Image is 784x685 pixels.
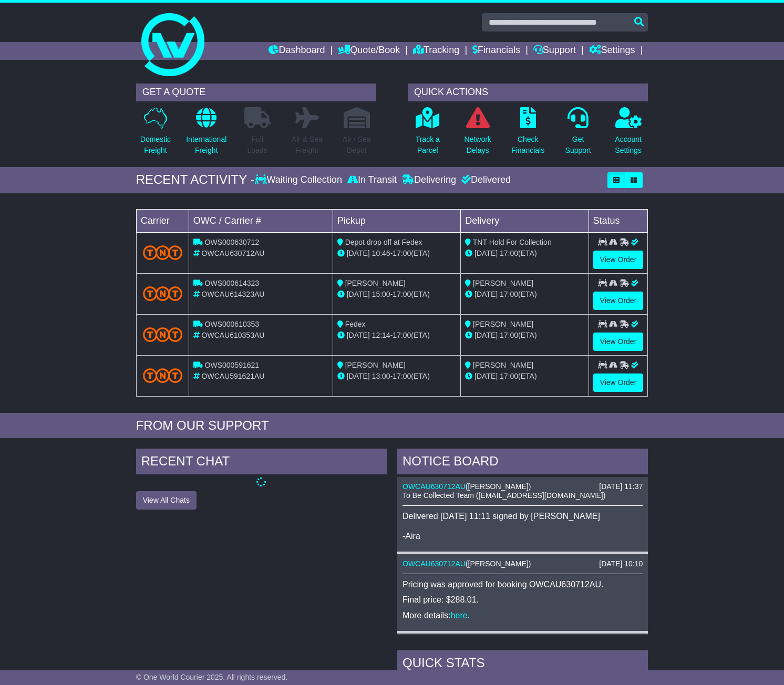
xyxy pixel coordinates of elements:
span: [DATE] [347,331,370,339]
span: OWS000630712 [205,238,260,246]
a: Track aParcel [415,107,440,162]
span: 17:00 [393,372,411,380]
span: 13:00 [372,372,390,380]
p: Final price: $288.01. [403,595,643,605]
span: [DATE] [474,372,498,380]
div: NOTICE BOARD [397,449,648,477]
span: OWCAU591621AU [202,372,265,380]
span: 17:00 [393,331,411,339]
div: Waiting Collection [255,174,345,186]
span: 17:00 [500,372,518,380]
div: Delivered [459,174,511,186]
span: [PERSON_NAME] [468,482,529,491]
a: NetworkDelays [464,107,492,162]
div: Delivering [399,174,459,186]
a: Settings [589,42,635,60]
span: OWS000591621 [205,361,260,369]
span: [PERSON_NAME] [345,361,406,369]
span: OWS000610353 [205,320,260,328]
a: Financials [472,42,520,60]
a: GetSupport [565,107,592,162]
div: RECENT CHAT [136,449,387,477]
a: OWCAU630712AU [403,482,466,491]
div: - (ETA) [337,330,456,341]
div: FROM OUR SUPPORT [136,418,648,433]
div: (ETA) [465,289,584,300]
span: 15:00 [372,290,390,298]
a: here [451,611,468,620]
a: InternationalFreight [185,107,227,162]
td: Pickup [333,209,460,232]
td: Status [589,209,648,232]
p: Get Support [565,134,591,156]
span: 17:00 [500,331,518,339]
span: [PERSON_NAME] [473,361,533,369]
p: Check Financials [511,134,544,156]
p: Network Delays [465,134,491,156]
div: ( ) [403,559,643,568]
span: Depot drop off at Fedex [345,238,422,246]
div: RECENT ACTIVITY - [136,172,255,188]
span: [PERSON_NAME] [473,320,533,328]
div: In Transit [345,174,399,186]
td: Carrier [136,209,189,232]
span: 17:00 [500,249,518,257]
p: Delivered [DATE] 11:11 signed by [PERSON_NAME] -Aira [403,511,643,542]
p: Full Loads [244,134,271,156]
a: CheckFinancials [511,107,545,162]
span: [PERSON_NAME] [468,559,529,568]
span: OWCAU630712AU [202,249,265,257]
div: (ETA) [465,371,584,382]
span: [DATE] [347,249,370,257]
span: OWCAU610353AU [202,331,265,339]
span: [PERSON_NAME] [473,279,533,287]
span: [DATE] [474,290,498,298]
a: AccountSettings [614,107,642,162]
a: DomesticFreight [140,107,171,162]
p: Air & Sea Freight [292,134,323,156]
div: - (ETA) [337,248,456,259]
span: [DATE] [347,290,370,298]
span: 17:00 [500,290,518,298]
span: TNT Hold For Collection [473,238,552,246]
div: (ETA) [465,248,584,259]
a: Tracking [413,42,459,60]
a: View Order [593,373,644,392]
a: View Order [593,333,644,351]
td: OWC / Carrier # [189,209,333,232]
button: View All Chats [136,491,197,510]
a: Support [533,42,576,60]
a: OWCAU630712AU [403,559,466,568]
img: TNT_Domestic.png [143,286,182,300]
p: Domestic Freight [140,134,171,156]
span: 17:00 [393,249,411,257]
span: 10:46 [372,249,390,257]
div: [DATE] 11:37 [599,482,643,491]
div: (ETA) [465,330,584,341]
p: Pricing was approved for booking OWCAU630712AU. [403,579,643,589]
span: [DATE] [474,249,498,257]
div: ( ) [403,482,643,491]
span: © One World Courier 2025. All rights reserved. [136,673,288,681]
p: Account Settings [615,134,642,156]
span: 12:14 [372,331,390,339]
a: View Order [593,292,644,310]
span: OWCAU614323AU [202,290,265,298]
div: QUICK ACTIONS [408,84,648,101]
p: Air / Sea Depot [343,134,371,156]
a: Dashboard [269,42,325,60]
td: Delivery [461,209,589,232]
a: View Order [593,251,644,269]
div: Quick Stats [397,650,648,679]
div: GET A QUOTE [136,84,376,101]
span: [PERSON_NAME] [345,279,406,287]
img: TNT_Domestic.png [143,245,182,260]
span: OWS000614323 [205,279,260,287]
p: International Freight [186,134,226,156]
img: TNT_Domestic.png [143,368,182,382]
span: [DATE] [474,331,498,339]
div: [DATE] 10:10 [599,559,643,568]
span: To Be Collected Team ([EMAIL_ADDRESS][DOMAIN_NAME]) [403,491,605,500]
span: [DATE] [347,372,370,380]
div: - (ETA) [337,371,456,382]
